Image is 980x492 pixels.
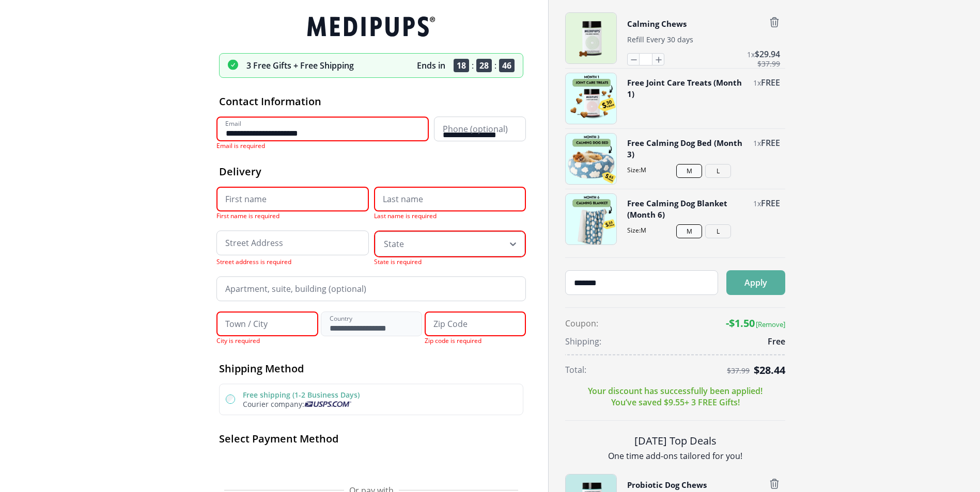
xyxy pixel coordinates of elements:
[768,336,785,347] span: Free
[219,94,321,108] span: Contact Information
[566,73,616,124] img: Free Joint Care Treats (Month 1)
[216,141,346,150] span: Email is required
[565,336,601,347] span: Shipping:
[219,362,523,375] h2: Shipping Method
[216,336,318,345] span: City is required
[566,194,616,244] img: Free Calming Dog Blanket (Month 6)
[472,60,474,71] span: :
[243,399,304,409] span: Courier company:
[219,432,523,446] h2: Select Payment Method
[374,211,503,220] span: Last name is required
[627,35,693,44] span: Refill Every 30 days
[565,364,586,375] span: Total:
[246,60,354,71] p: 3 Free Gifts + Free Shipping
[705,224,731,238] button: L
[494,60,496,71] span: :
[627,17,687,30] button: Calming Chews
[216,211,346,220] span: First name is required
[747,50,755,59] span: 1 x
[243,390,360,400] label: Free shipping (1-2 Business Days)
[565,433,785,448] h2: [DATE] Top Deals
[754,363,785,377] span: $ 28.44
[476,59,492,72] span: 28
[219,165,261,178] span: Delivery
[588,385,763,408] p: Your discount has successfully been applied! You’ve saved $ 9.55 + 3 FREE Gifts!
[565,318,598,329] span: Coupon:
[761,137,780,149] span: FREE
[566,134,616,184] img: Free Calming Dog Bed (Month 3)
[726,316,755,330] span: -$ 1.50
[761,77,780,88] span: FREE
[627,226,780,235] span: Size: M
[676,164,702,178] button: M
[374,257,503,266] span: State is required
[219,454,523,474] iframe: Secure payment button frame
[727,367,750,375] span: $ 37.99
[627,137,748,160] button: Free Calming Dog Bed (Month 3)
[627,166,780,174] span: Size: M
[705,164,731,178] button: L
[755,48,780,60] span: $ 29.94
[753,138,761,148] span: 1 x
[726,270,785,295] button: Apply
[676,224,702,238] button: M
[761,198,780,209] span: FREE
[757,60,780,68] span: $ 37.99
[565,450,785,462] p: One time add-ons tailored for you!
[627,77,748,100] button: Free Joint Care Treats (Month 1)
[755,320,785,329] button: [Remove]
[753,199,761,208] span: 1 x
[425,336,526,345] span: Zip code is required
[753,78,761,88] span: 1 x
[499,59,515,72] span: 46
[627,478,707,492] button: Probiotic Dog Chews
[304,401,351,407] img: Usps courier company
[627,198,748,220] button: Free Calming Dog Blanket (Month 6)
[216,257,346,266] span: Street address is required
[454,59,469,72] span: 18
[566,13,616,63] img: Calming Chews
[417,60,445,71] p: Ends in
